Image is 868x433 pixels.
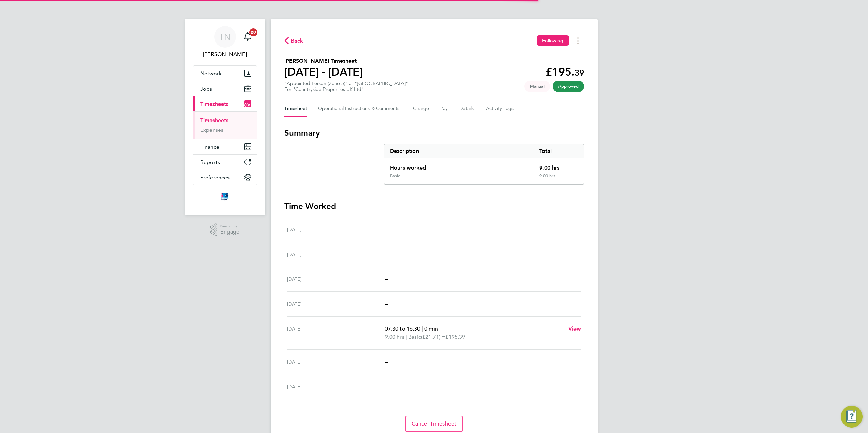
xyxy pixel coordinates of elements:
span: Reports [200,159,220,165]
div: Basic [390,173,400,179]
app-decimal: £195. [546,65,584,78]
button: Details [459,100,475,117]
span: Following [542,37,563,44]
div: [DATE] [287,300,385,308]
button: Reports [193,155,257,170]
button: Back [284,36,303,45]
span: – [385,383,388,390]
div: Hours worked [384,158,534,173]
span: Engage [220,229,239,235]
span: Network [200,70,222,77]
div: [DATE] [287,325,385,341]
a: Powered byEngage [210,223,239,236]
span: – [385,251,388,257]
span: 20 [249,28,257,36]
span: Powered by [220,223,239,229]
div: [DATE] [287,275,385,283]
div: Total [534,144,583,158]
button: Cancel Timesheet [405,416,463,432]
a: TN[PERSON_NAME] [193,26,257,59]
div: Timesheets [193,111,257,139]
span: This timesheet was manually created. [524,81,550,92]
h3: Time Worked [284,201,584,212]
button: Charge [413,100,429,117]
span: 07:30 to 16:30 [385,325,420,332]
button: Finance [193,139,257,154]
span: Finance [200,144,219,150]
div: [DATE] [287,225,385,234]
span: | [422,325,423,332]
span: This timesheet has been approved. [553,81,584,92]
h1: [DATE] - [DATE] [284,65,363,79]
a: Go to home page [193,192,257,203]
span: Preferences [200,174,230,181]
div: 9.00 hrs [534,173,583,184]
a: View [568,325,581,333]
div: 9.00 hrs [534,158,583,173]
button: Following [537,35,569,46]
button: Pay [440,100,448,117]
span: 39 [574,68,584,78]
span: Basic [408,333,421,341]
span: £195.39 [445,334,465,340]
span: TN [219,32,231,41]
span: Timesheets [200,101,228,107]
span: – [385,226,388,232]
button: Timesheets [193,96,257,111]
a: 20 [241,26,254,48]
div: For "Countryside Properties UK Ltd" [284,86,408,92]
span: – [385,358,388,365]
span: – [385,301,388,307]
button: Engage Resource Center [841,406,863,428]
span: Tom Newton [193,50,257,59]
div: [DATE] [287,250,385,258]
a: Timesheets [200,117,228,124]
button: Operational Instructions & Comments [318,100,402,117]
div: [DATE] [287,358,385,366]
span: – [385,276,388,282]
span: View [568,325,581,332]
span: Jobs [200,85,212,92]
div: Summary [384,144,584,185]
div: Description [384,144,534,158]
button: Timesheet [284,100,307,117]
section: Timesheet [284,128,584,432]
img: itsconstruction-logo-retina.png [220,192,230,203]
span: (£21.71) = [421,334,445,340]
a: Expenses [200,127,223,133]
div: [DATE] [287,383,385,391]
button: Timesheets Menu [572,35,584,46]
h2: [PERSON_NAME] Timesheet [284,57,363,65]
button: Jobs [193,81,257,96]
span: Back [291,37,303,45]
nav: Main navigation [185,19,265,215]
div: "Appointed Person (Zone 5)" at "[GEOGRAPHIC_DATA]" [284,81,408,92]
span: 0 min [424,325,438,332]
span: Cancel Timesheet [412,420,457,427]
span: | [406,334,407,340]
button: Preferences [193,170,257,185]
h3: Summary [284,128,584,139]
button: Network [193,66,257,81]
span: 9.00 hrs [385,334,404,340]
button: Activity Logs [486,100,515,117]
